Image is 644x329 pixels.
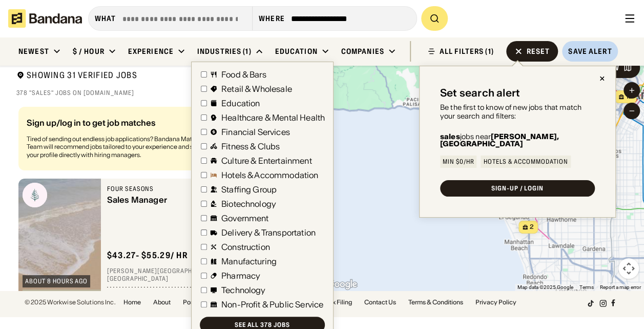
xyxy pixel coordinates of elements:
div: $ / hour [73,47,105,56]
a: Terms & Conditions [408,299,463,305]
div: Staffing Group [221,185,277,193]
div: [PERSON_NAME][GEOGRAPHIC_DATA] · [PERSON_NAME][GEOGRAPHIC_DATA] [107,267,287,283]
div: Delivery & Transportation [221,228,316,237]
span: 2 [530,223,534,231]
div: ALL FILTERS (1) [440,48,494,55]
a: Contact Us [364,299,396,305]
div: See all 378 jobs [235,322,289,328]
div: Min $0/hr [443,159,474,165]
div: Hotels & Accommodation [483,159,568,165]
span: Map data ©2025 Google [517,284,573,290]
a: Home [123,299,141,305]
img: Google [325,278,359,291]
div: Retail & Wholesale [221,85,292,93]
div: Tired of sending out endless job applications? Bandana Match Team will recommend jobs tailored to... [27,135,212,159]
div: Be the first to know of new jobs that match your search and filters: [440,103,595,121]
div: Fitness & Clubs [221,142,280,150]
img: Bandana logotype [8,9,82,28]
div: Where [259,14,285,23]
b: sales [440,132,460,141]
div: Pharmacy [221,272,260,280]
div: Biotechnology [221,200,276,208]
div: Technology [221,286,266,294]
button: Map camera controls [618,258,639,279]
div: grid [16,103,305,291]
div: Culture & Entertainment [221,157,312,165]
a: Privacy Policy [475,299,516,305]
div: about 8 hours ago [25,278,88,284]
div: Set search alert [440,87,520,99]
div: Newest [18,47,49,56]
div: Companies [341,47,384,56]
div: Construction [221,243,270,251]
div: Experience [128,47,174,56]
div: Reset [527,48,550,55]
div: Education [275,47,318,56]
div: Government [221,214,269,222]
a: Post a job [183,299,210,305]
div: © 2025 Workwise Solutions Inc. [25,299,115,305]
div: Four Seasons [107,185,277,193]
div: Industries (1) [197,47,252,56]
b: [PERSON_NAME], [GEOGRAPHIC_DATA] [440,132,559,148]
div: Non-Profit & Public Service [221,300,323,308]
img: Four Seasons logo [23,183,47,207]
div: jobs near [440,133,595,147]
div: what [95,14,116,23]
div: Showing 31 Verified Jobs [16,70,195,83]
div: Sales Manager [107,195,277,205]
div: 378 "sales" jobs on [DOMAIN_NAME] [16,89,306,97]
a: Open this area in Google Maps (opens a new window) [325,278,359,291]
div: Food & Bars [221,70,266,79]
a: About [153,299,171,305]
a: Report a map error [600,284,641,290]
span: 12 [626,92,632,101]
div: Manufacturing [221,257,277,265]
div: Sign up/log in to get job matches [27,119,212,135]
div: Education [221,99,260,107]
div: Healthcare & Mental Health [221,113,325,122]
div: Financial Services [221,128,290,136]
div: SIGN-UP / LOGIN [491,185,544,191]
div: Hotels & Accommodation [221,171,319,179]
div: Save Alert [568,47,612,56]
a: Terms (opens in new tab) [579,284,594,290]
div: $ 43.27 - $55.29 / hr [107,250,188,261]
